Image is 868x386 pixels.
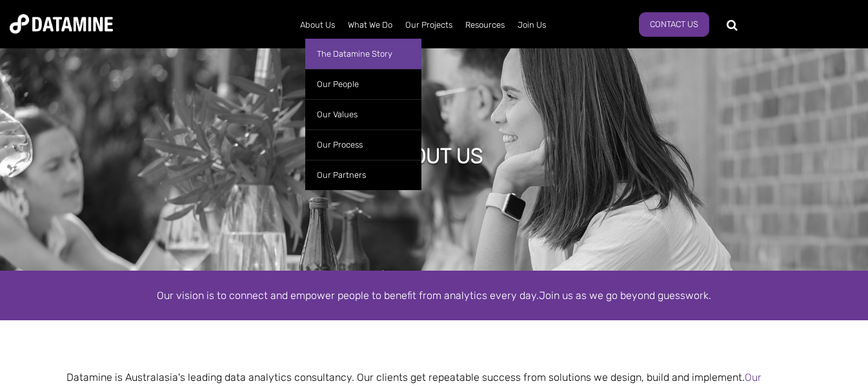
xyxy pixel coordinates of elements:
[157,289,539,302] span: Our vision is to connect and empower people to benefit from analytics every day.
[385,142,483,170] h1: ABOUT US
[341,8,399,42] a: What We Do
[305,160,421,190] a: Our Partners
[294,8,341,42] a: About Us
[639,12,709,37] a: Contact Us
[539,289,711,302] span: Join us as we go beyond guesswork.
[399,8,459,42] a: Our Projects
[511,8,552,42] a: Join Us
[10,14,113,34] img: Datamine
[305,130,421,160] a: Our Process
[305,99,421,130] a: Our Values
[305,39,421,69] a: The Datamine Story
[305,69,421,99] a: Our People
[459,8,511,42] a: Resources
